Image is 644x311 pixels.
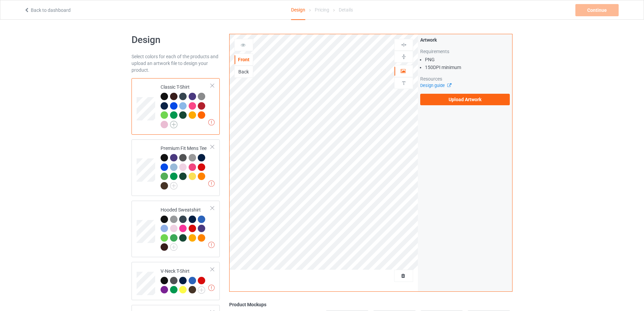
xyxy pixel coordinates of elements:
label: Upload Artwork [420,94,510,105]
img: exclamation icon [208,180,215,187]
div: Classic T-Shirt [132,78,220,135]
div: Classic T-Shirt [161,84,211,128]
div: Hooded Sweatshirt [132,201,220,257]
img: heather_texture.png [198,93,205,100]
h1: Design [132,34,220,46]
div: Requirements [420,48,510,55]
img: exclamation icon [208,242,215,248]
img: svg+xml;base64,PD94bWwgdmVyc2lvbj0iMS4wIiBlbmNvZGluZz0iVVRGLTgiPz4KPHN2ZyB3aWR0aD0iMjJweCIgaGVpZ2... [170,182,177,190]
img: exclamation icon [208,285,215,291]
div: Resources [420,75,510,82]
div: Product Mockups [229,301,512,308]
img: svg%3E%0A [401,80,407,86]
li: 150 DPI minimum [425,64,510,71]
div: Details [339,0,353,19]
div: Hooded Sweatshirt [161,206,211,250]
img: svg%3E%0A [401,42,407,48]
img: svg+xml;base64,PD94bWwgdmVyc2lvbj0iMS4wIiBlbmNvZGluZz0iVVRGLTgiPz4KPHN2ZyB3aWR0aD0iMjJweCIgaGVpZ2... [198,286,205,294]
img: exclamation icon [208,119,215,126]
div: Design [291,0,305,20]
div: Premium Fit Mens Tee [161,145,211,189]
a: Back to dashboard [24,7,71,13]
img: heather_texture.png [189,154,196,161]
li: PNG [425,56,510,63]
div: Premium Fit Mens Tee [132,139,220,196]
a: Design guide [420,83,451,88]
div: Pricing [315,0,329,19]
img: svg+xml;base64,PD94bWwgdmVyc2lvbj0iMS4wIiBlbmNvZGluZz0iVVRGLTgiPz4KPHN2ZyB3aWR0aD0iMjJweCIgaGVpZ2... [170,121,177,128]
div: V-Neck T-Shirt [132,262,220,300]
div: Back [235,68,253,75]
div: Front [235,56,253,63]
img: svg+xml;base64,PD94bWwgdmVyc2lvbj0iMS4wIiBlbmNvZGluZz0iVVRGLTgiPz4KPHN2ZyB3aWR0aD0iMjJweCIgaGVpZ2... [170,243,177,251]
div: Select colors for each of the products and upload an artwork file to design your product. [132,53,220,73]
img: svg%3E%0A [401,53,407,60]
div: V-Neck T-Shirt [161,268,211,293]
div: Artwork [420,37,510,43]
